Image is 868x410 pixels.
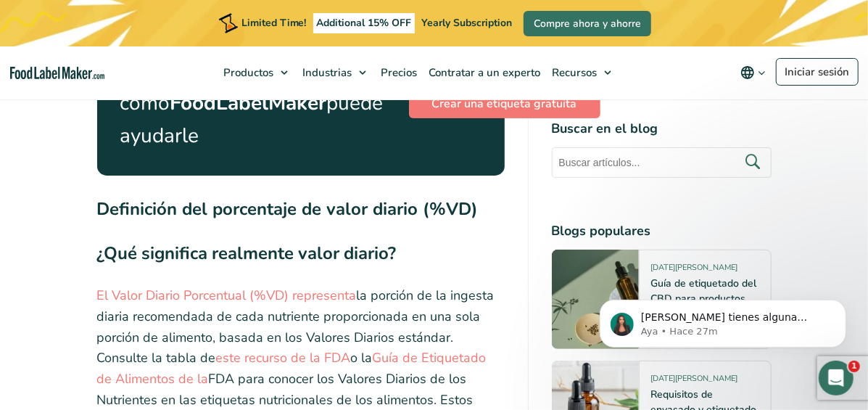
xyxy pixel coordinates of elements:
iframe: Intercom notifications mensaje [578,269,868,371]
a: Crear una etiqueta gratuita [409,89,600,118]
span: Additional 15% OFF [313,13,416,33]
h4: Buscar en el blog [552,119,772,139]
a: Industrias [295,46,373,99]
span: Productos [219,65,275,80]
a: Productos [216,46,295,99]
input: Buscar artículos... [552,147,772,178]
span: Precios [376,65,418,80]
a: Contratar a un experto [421,46,545,99]
a: Recursos [545,46,619,99]
span: Recursos [547,65,598,80]
span: 1 [848,361,860,372]
p: Vea cómo puede ayudarle [120,55,384,152]
h4: Blogs populares [552,221,772,241]
a: El Valor Diario Porcentual (%VD) representa [97,287,357,304]
strong: FoodLabelMaker [170,89,327,117]
span: Yearly Subscription [421,16,512,30]
a: Iniciar sesión [776,58,859,86]
span: [DATE][PERSON_NAME] [651,373,738,390]
span: Limited Time! [241,16,307,30]
strong: Definición del porcentaje de valor diario (%VD) [97,197,479,221]
span: [DATE][PERSON_NAME] [651,262,738,279]
iframe: Intercom live chat [819,361,853,395]
strong: ¿Qué significa realmente valor diario? [97,242,397,265]
span: Industrias [298,65,353,80]
a: este recurso de la FDA [216,349,351,366]
a: Precios [373,46,421,99]
a: Compre ahora y ahorre [524,11,651,36]
span: Contratar a un experto [424,65,542,80]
